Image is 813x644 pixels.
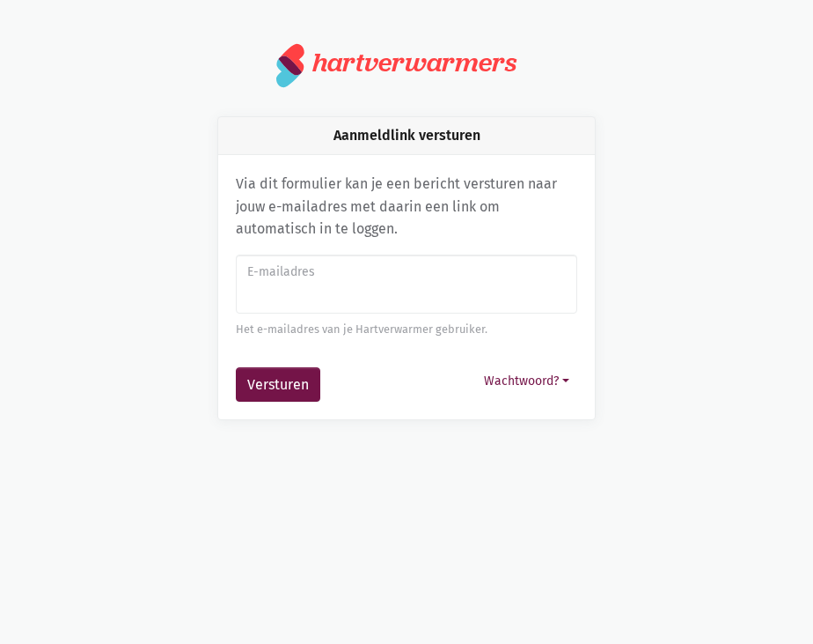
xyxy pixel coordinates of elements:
[312,48,516,78] div: hartverwarmers
[236,367,320,403] button: Versturen
[236,321,577,338] div: Het e-mailadres van je Hartverwarmer gebruiker.
[236,173,577,241] p: Via dit formulier kan je een bericht versturen naar jouw e-mailadres met daarin een link om autom...
[218,117,595,155] div: Aanmeldlink versturen
[276,42,538,88] a: hartverwarmers
[247,263,566,282] label: E-mailadres
[236,255,577,403] form: Aanmeldlink versturen
[276,42,305,88] img: logo.svg
[476,367,577,395] button: Wachtwoord?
